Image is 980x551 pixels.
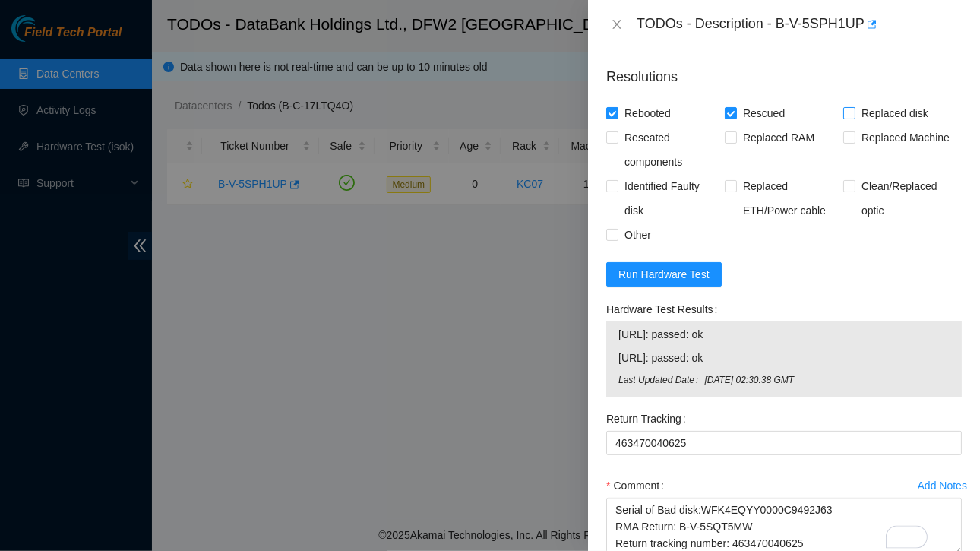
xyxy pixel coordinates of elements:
span: Last Updated Date [618,373,704,388]
span: Replaced RAM [737,125,820,150]
div: Add Notes [918,480,967,491]
button: Add Notes [917,473,968,498]
span: Rescued [737,101,791,125]
button: Close [606,17,628,32]
span: Clean/Replaced optic [855,174,962,223]
span: close [611,18,623,30]
label: Return Tracking [606,407,692,431]
span: Reseated components [618,125,725,174]
span: Replaced ETH/Power cable [737,174,843,223]
div: TODOs - Description - B-V-5SPH1UP [637,12,962,36]
label: Comment [606,473,670,498]
span: Rebooted [618,101,677,125]
span: [URL]: passed: ok [618,326,950,343]
span: [URL]: passed: ok [618,350,950,366]
span: Identified Faulty disk [618,174,725,223]
span: Other [618,223,657,247]
span: Replaced disk [855,101,934,125]
button: Run Hardware Test [606,262,722,287]
input: Return Tracking [606,431,962,455]
label: Hardware Test Results [606,297,723,321]
span: Run Hardware Test [618,266,710,283]
span: [DATE] 02:30:38 GMT [704,373,950,388]
p: Resolutions [606,55,962,87]
span: Replaced Machine [855,125,956,150]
